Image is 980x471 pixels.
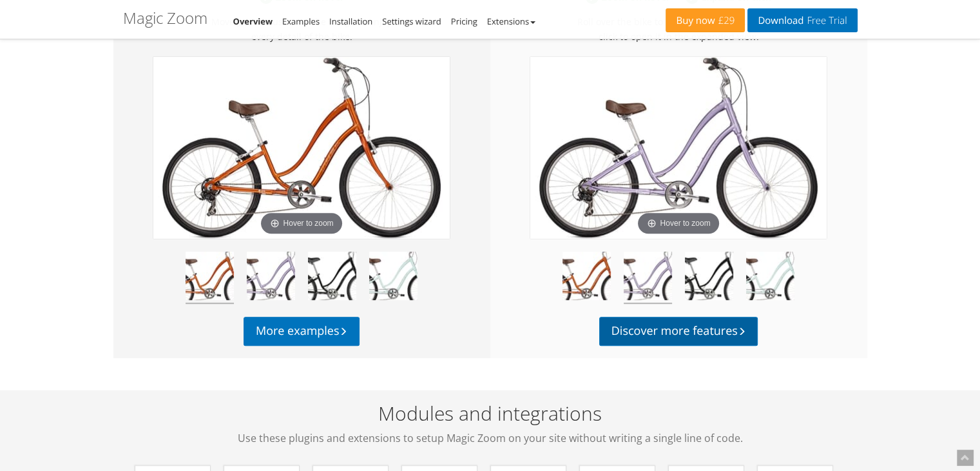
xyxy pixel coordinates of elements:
[715,15,735,26] span: £29
[308,252,356,304] img: Black
[530,57,827,239] img: Purple
[746,252,794,304] img: Green
[803,15,847,26] span: Free Trial
[562,252,611,304] img: Orange
[382,15,441,27] a: Settings wizard
[123,403,858,446] h2: Modules and integrations
[244,317,360,346] a: More examples
[282,15,320,27] a: Examples
[599,317,758,346] a: Discover more features
[186,252,234,304] img: Orange
[685,252,733,304] img: Black
[747,8,857,32] a: DownloadFree Trial
[624,252,672,304] img: Purple
[123,10,207,26] h1: Magic Zoom
[451,15,477,27] a: Pricing
[247,252,295,304] img: Purple
[329,15,372,27] a: Installation
[530,57,827,239] a: Hover to zoomPurple
[666,8,745,32] a: Buy now£29
[369,252,418,304] img: Green
[153,57,450,239] a: Hover to zoom
[487,15,535,27] a: Extensions
[123,430,858,446] span: Use these plugins and extensions to setup Magic Zoom on your site without writing a single line o...
[233,15,273,27] a: Overview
